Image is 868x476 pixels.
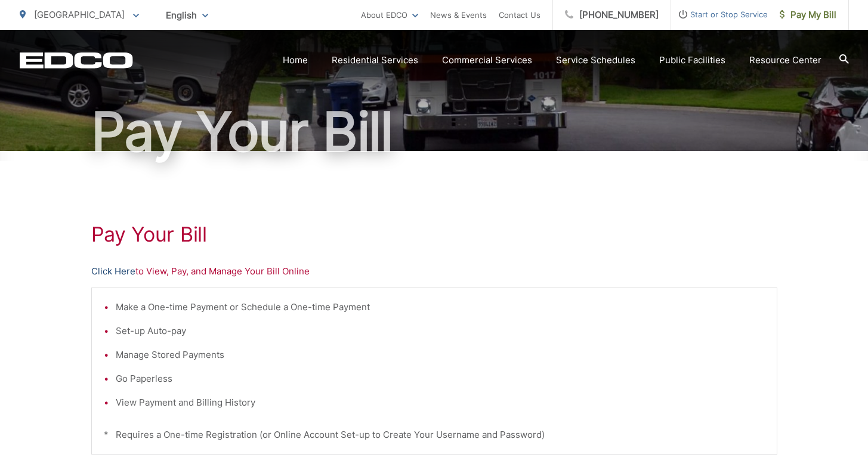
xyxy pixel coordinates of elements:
[34,9,125,20] span: [GEOGRAPHIC_DATA]
[659,53,725,67] a: Public Facilities
[499,8,540,22] a: Contact Us
[116,395,765,410] li: View Payment and Billing History
[430,8,487,22] a: News & Events
[91,264,777,279] p: to View, Pay, and Manage Your Bill Online
[116,372,765,386] li: Go Paperless
[20,102,849,162] h1: Pay Your Bill
[91,222,777,246] h1: Pay Your Bill
[442,53,532,67] a: Commercial Services
[104,428,765,442] p: * Requires a One-time Registration (or Online Account Set-up to Create Your Username and Password)
[116,324,765,338] li: Set-up Auto-pay
[116,300,765,314] li: Make a One-time Payment or Schedule a One-time Payment
[20,52,133,69] a: EDCD logo. Return to the homepage.
[556,53,635,67] a: Service Schedules
[749,53,821,67] a: Resource Center
[116,348,765,362] li: Manage Stored Payments
[91,264,135,279] a: Click Here
[283,53,308,67] a: Home
[361,8,418,22] a: About EDCO
[332,53,418,67] a: Residential Services
[780,8,836,22] span: Pay My Bill
[157,5,217,26] span: English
